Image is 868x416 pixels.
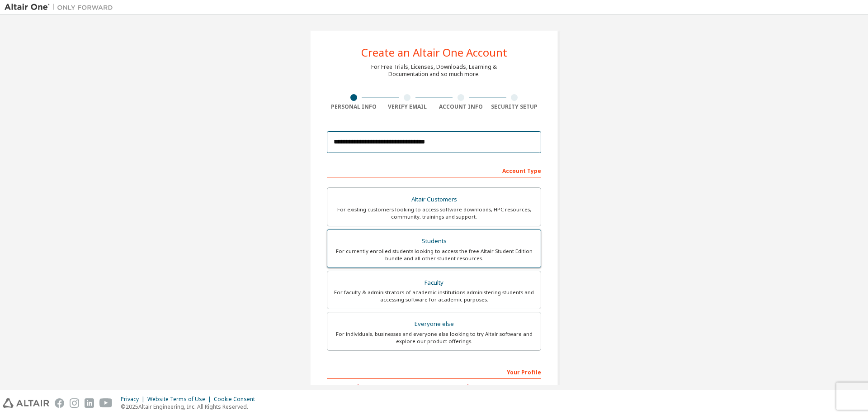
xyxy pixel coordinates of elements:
div: For faculty & administrators of academic institutions administering students and accessing softwa... [333,289,535,303]
div: Faculty [333,277,535,289]
div: Create an Altair One Account [361,47,507,58]
label: First Name [327,383,431,391]
img: linkedin.svg [85,398,94,408]
img: altair_logo.svg [3,398,49,408]
img: facebook.svg [55,398,64,408]
div: Privacy [121,396,147,403]
div: Website Terms of Use [147,396,214,403]
p: © 2025 Altair Engineering, Inc. All Rights Reserved. [121,403,260,411]
div: For currently enrolled students looking to access the free Altair Student Edition bundle and all ... [333,248,535,262]
div: For Free Trials, Licenses, Downloads, Learning & Documentation and so much more. [371,63,497,78]
img: Altair One [5,3,118,12]
div: For individuals, businesses and everyone else looking to try Altair software and explore our prod... [333,330,535,345]
img: instagram.svg [70,398,79,408]
div: Students [333,235,535,248]
div: Account Type [327,163,541,177]
div: Account Info [434,103,488,110]
div: Personal Info [327,103,381,110]
div: Verify Email [381,103,434,110]
div: Security Setup [488,103,542,110]
div: Altair Customers [333,193,535,206]
div: For existing customers looking to access software downloads, HPC resources, community, trainings ... [333,206,535,220]
img: youtube.svg [99,398,113,408]
label: Last Name [437,383,541,391]
div: Everyone else [333,318,535,330]
div: Your Profile [327,364,541,379]
div: Cookie Consent [214,396,260,403]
